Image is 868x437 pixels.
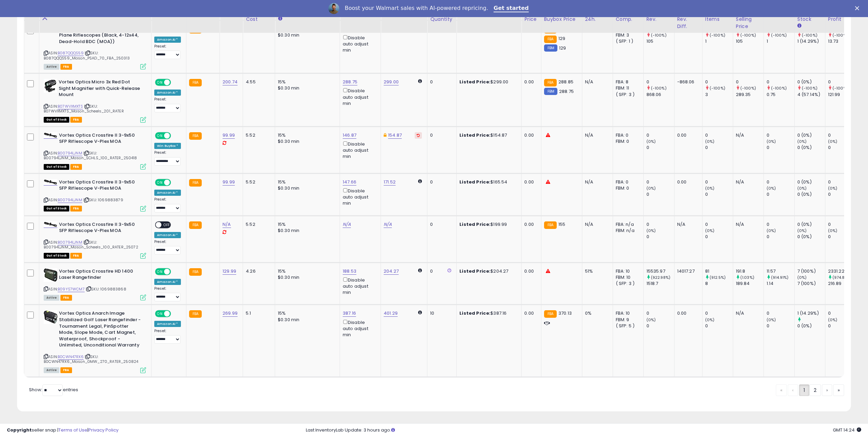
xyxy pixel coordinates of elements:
div: 0 [430,179,451,185]
small: FBA [544,221,557,229]
span: OFF [161,222,172,228]
small: (0%) [797,139,807,144]
div: 0.00 [677,132,697,138]
span: 288.75 [559,88,574,95]
div: 0 [828,191,856,197]
div: Preset: [154,97,181,112]
small: (-100%) [710,32,725,38]
div: 0 [705,145,733,151]
div: FBM: 0 [616,185,638,191]
div: 0 [646,221,674,228]
div: N/A [736,310,758,316]
span: All listings currently available for purchase on Amazon [44,64,59,70]
div: 1 (14.29%) [797,310,825,316]
div: N/A [585,179,608,185]
div: FBA: 8 [616,79,638,85]
div: ( SFP: 3 ) [616,92,638,98]
b: Listed Price: [459,79,490,85]
img: 41kmVbBMOvL._SL40_.jpg [44,79,57,93]
img: 41uriMn-RiL._SL40_.jpg [44,310,57,324]
div: 51% [585,268,608,274]
div: 0 [646,179,674,185]
small: (0%) [705,228,715,233]
div: $387.16 [459,310,516,316]
a: B00794LJNM [58,197,82,203]
div: 0.00 [524,268,536,274]
div: ASIN: [44,179,146,211]
div: Preset: [154,44,181,59]
div: 8 [705,281,733,287]
small: (0%) [828,186,838,191]
div: $299.00 [459,79,516,85]
a: 2 [809,384,821,396]
a: 401.29 [384,310,398,317]
div: 4.26 [246,268,270,274]
div: Disable auto adjust min [343,140,375,160]
div: 15% [278,268,335,274]
div: 0 [646,234,674,240]
small: FBA [189,79,202,86]
div: FBM: 11 [616,85,638,91]
div: 0 (0%) [797,79,825,85]
small: Days In Stock. [797,23,801,29]
a: 154.87 [388,132,402,139]
small: FBA [189,179,202,187]
small: (0%) [828,139,838,144]
img: 31+qunHpUrL._SL40_.jpg [44,179,57,185]
span: ON [156,311,164,317]
div: Preset: [154,150,181,166]
small: (0%) [705,186,715,191]
small: (0%) [705,139,715,144]
div: $0.30 min [278,138,335,145]
div: 4.55 [246,79,270,85]
div: 216.89 [828,281,856,287]
a: N/A [343,221,351,228]
a: B07WVXMXTS [58,104,83,109]
a: B09YS7WCM7 [58,286,85,292]
div: N/A [736,179,758,185]
div: $0.30 min [278,85,335,91]
div: Amazon AI * [154,37,181,43]
div: 2331.22 [828,268,856,274]
a: 146.87 [343,132,356,139]
div: 0 [430,132,451,138]
div: $0.30 min [278,274,335,281]
div: FBM: 0 [616,138,638,145]
b: Listed Price: [459,221,490,228]
small: (-100%) [771,32,787,38]
div: 0 [430,268,451,274]
a: 171.52 [384,179,396,186]
b: Listed Price: [459,132,490,138]
a: 99.99 [223,132,235,139]
div: 0 [828,221,856,228]
a: 200.74 [223,79,238,85]
div: 121.99 [828,92,856,98]
small: (-100%) [651,32,667,38]
div: 0 [828,132,856,138]
div: 0 [646,132,674,138]
div: 0 (0%) [797,132,825,138]
div: 0 [767,132,794,138]
small: (-100%) [802,32,817,38]
div: 0 [646,191,674,197]
small: FBM [544,88,557,95]
span: 155 [558,221,565,228]
div: FBM: 10 [616,274,638,281]
small: FBA [189,268,202,276]
div: 0 [705,221,733,228]
div: 0.00 [524,79,536,85]
small: FBM [544,44,557,52]
a: B00794LJNM [58,240,82,245]
a: 188.53 [343,268,356,275]
div: ASIN: [44,26,146,69]
a: B087QQQS59 [58,50,84,56]
small: (-100%) [651,85,667,91]
small: (0%) [767,317,776,323]
small: (-100%) [802,85,817,91]
span: FBA [70,117,82,123]
div: ASIN: [44,268,146,300]
div: 0.00 [524,179,536,185]
div: 10 [430,310,451,316]
span: | SKU: 1069883879 [83,197,123,203]
div: ASIN: [44,221,146,258]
